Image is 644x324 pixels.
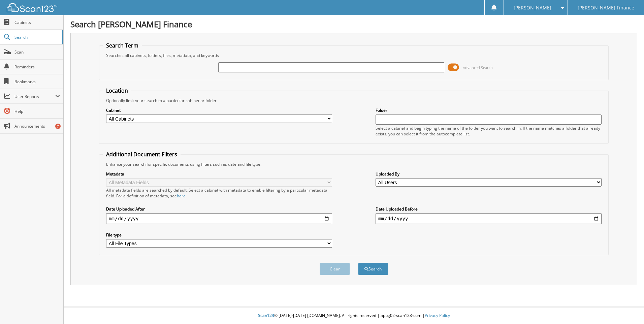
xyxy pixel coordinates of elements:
[258,313,274,318] span: Scan123
[103,53,605,58] div: Searches all cabinets, folders, files, metadata, and keywords
[14,123,60,129] span: Announcements
[376,107,602,113] label: Folder
[64,307,644,324] div: © [DATE]-[DATE] [DOMAIN_NAME]. All rights reserved | appg02-scan123-com |
[106,232,332,238] label: File type
[14,49,60,55] span: Scan
[14,108,60,114] span: Help
[103,98,605,103] div: Optionally limit your search to a particular cabinet or folder
[103,161,605,167] div: Enhance your search for specific documents using filters such as date and file type.
[376,206,602,212] label: Date Uploaded Before
[106,213,332,224] input: start
[320,263,350,275] button: Clear
[358,263,388,275] button: Search
[376,213,602,224] input: end
[463,65,493,70] span: Advanced Search
[106,206,332,212] label: Date Uploaded After
[70,19,637,30] h1: Search [PERSON_NAME] Finance
[106,171,332,177] label: Metadata
[106,107,332,113] label: Cabinet
[14,20,60,25] span: Cabinets
[578,6,634,10] span: [PERSON_NAME] Finance
[55,124,61,129] div: 7
[376,125,602,137] div: Select a cabinet and begin typing the name of the folder you want to search in. If the name match...
[14,94,55,99] span: User Reports
[425,313,450,318] a: Privacy Policy
[14,34,59,40] span: Search
[103,42,142,49] legend: Search Term
[177,193,186,199] a: here
[514,6,551,10] span: [PERSON_NAME]
[103,87,131,94] legend: Location
[376,171,602,177] label: Uploaded By
[7,3,57,12] img: scan123-logo-white.svg
[103,151,181,158] legend: Additional Document Filters
[14,64,60,70] span: Reminders
[106,187,332,199] div: All metadata fields are searched by default. Select a cabinet with metadata to enable filtering b...
[14,79,60,85] span: Bookmarks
